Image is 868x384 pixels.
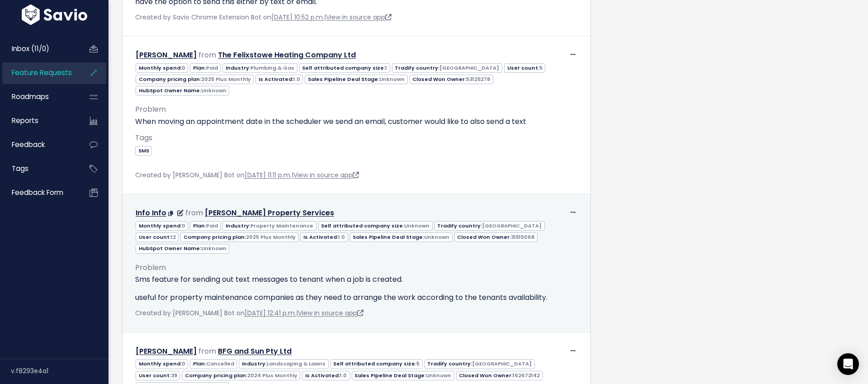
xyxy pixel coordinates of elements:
[190,63,221,73] span: Plan:
[201,76,251,83] span: 2025 Plus Monthly
[271,13,324,22] a: [DATE] 10:52 p.m.
[255,75,303,84] span: Is Activated:
[135,274,578,285] p: Sms feature for sending out text messages to tenant when a job is created.
[2,182,75,203] a: Feedback form
[2,110,75,131] a: Reports
[136,208,166,218] a: Info Info
[12,188,63,197] span: Feedback form
[136,50,197,60] a: [PERSON_NAME]
[182,64,185,71] span: 0
[206,360,234,367] span: Cancelled
[136,371,180,380] span: User count:
[340,372,347,379] span: 1.0
[136,75,254,84] span: Company pricing plan:
[404,222,429,229] span: Unknown
[171,372,177,379] span: 39
[2,62,75,83] a: Feature Requests
[136,86,229,95] span: HubSpot Owner Name:
[218,50,356,60] a: The Felixstowe Heating Company Ltd
[424,233,449,241] span: Unknown
[2,134,75,155] a: Feedback
[19,5,90,25] img: logo-white.9d6f32f41409.svg
[305,75,407,84] span: Sales Pipeline Deal Stage:
[12,68,72,77] span: Feature Requests
[182,371,300,380] span: Company pricing plan:
[136,221,188,231] span: Monthly spend:
[135,104,166,114] span: Problem
[2,158,75,179] a: Tags
[135,171,359,180] span: Created by [PERSON_NAME] Bot on |
[293,171,359,180] a: View in source app
[416,360,420,367] span: 5
[504,63,545,73] span: User count:
[425,359,535,369] span: Tradify country:
[267,360,325,367] span: Landscaping & Lawns
[245,171,292,180] a: [DATE] 11:11 p.m.
[300,232,348,242] span: Is Activated:
[338,233,345,241] span: 1.0
[12,164,28,173] span: Tags
[250,222,313,229] span: Property Maintenance
[293,76,300,83] span: 1.0
[2,86,75,107] a: Roadmaps
[330,359,423,369] span: Self attributed company size:
[454,232,538,242] span: Closed Won Owner:
[472,360,532,367] span: [GEOGRAPHIC_DATA]
[318,221,433,231] span: Self attributed company size:
[218,346,292,356] a: BFG and Sun Pty Ltd
[298,308,363,318] a: View in source app
[482,222,542,229] span: [GEOGRAPHIC_DATA]
[206,222,218,229] span: Paid
[136,63,188,73] span: Monthly spend:
[135,292,578,303] p: useful for property maintenance companies as they need to arrange the work according to the tenan...
[513,372,540,379] span: 162672142
[182,222,185,229] span: 0
[2,38,75,59] a: Inbox (11/0)
[182,360,185,367] span: 0
[135,146,152,156] span: SMS
[206,64,218,71] span: Paid
[171,233,176,241] span: 12
[135,116,578,127] p: When moving an appointment date in the scheduler we send an email, customer would like to also se...
[12,92,49,101] span: Roadmaps
[12,116,38,125] span: Reports
[136,346,197,356] a: [PERSON_NAME]
[466,76,490,83] span: 53125278
[198,50,216,60] span: from
[456,371,543,380] span: Closed Won Owner:
[201,87,226,94] span: Unknown
[136,359,188,369] span: Monthly spend:
[135,308,363,318] span: Created by [PERSON_NAME] Bot on |
[511,233,534,241] span: 31515068
[201,245,226,252] span: Unknown
[350,232,453,242] span: Sales Pipeline Deal Stage:
[426,372,451,379] span: Unknown
[250,64,294,71] span: Plumbing & Gas
[379,76,405,83] span: Unknown
[222,63,297,73] span: Industry:
[246,233,296,241] span: 2025 Plus Monthly
[434,221,545,231] span: Tradify country:
[12,140,45,149] span: Feedback
[245,308,296,318] a: [DATE] 12:41 p.m.
[539,64,542,71] span: 5
[11,359,108,383] div: v.f8293e4a1
[222,221,316,231] span: Industry:
[837,353,859,375] div: Open Intercom Messenger
[190,359,237,369] span: Plan:
[299,63,390,73] span: Self attributed company size:
[135,13,392,22] span: Created by Savio Chrome Extension Bot on |
[247,372,297,379] span: 2024 Plus Monthly
[205,208,334,218] a: [PERSON_NAME] Property Services
[302,371,349,380] span: Is Activated:
[352,371,454,380] span: Sales Pipeline Deal Stage:
[135,146,152,155] a: SMS
[135,262,166,273] span: Problem
[198,346,216,356] span: from
[439,64,499,71] span: [GEOGRAPHIC_DATA]
[136,244,229,253] span: HubSpot Owner Name:
[185,208,203,218] span: from
[239,359,328,369] span: Industry:
[180,232,298,242] span: Company pricing plan:
[135,133,152,143] span: Tags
